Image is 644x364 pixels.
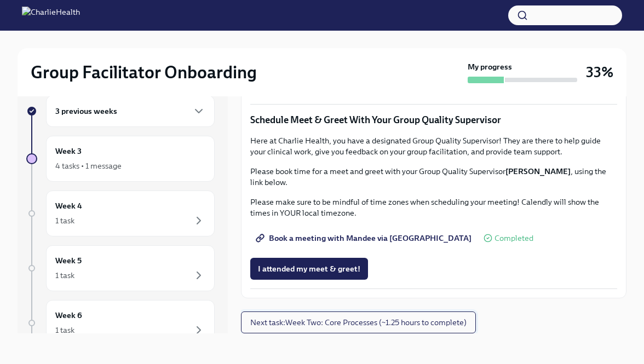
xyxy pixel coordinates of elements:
button: I attended my meet & greet! [250,258,368,280]
span: I attended my meet & greet! [258,263,360,274]
div: 1 task [55,325,74,336]
button: Next task:Week Two: Core Processes (~1.25 hours to complete) [241,311,476,333]
div: 3 previous weeks [46,95,215,127]
a: Book a meeting with Mandee via [GEOGRAPHIC_DATA] [250,227,479,249]
h6: 3 previous weeks [55,105,117,117]
a: Week 34 tasks • 1 message [26,136,215,182]
img: CharlieHealth [22,7,80,24]
p: Schedule Meet & Greet With Your Group Quality Supervisor [250,113,617,126]
h6: Week 6 [55,309,82,321]
a: Week 51 task [26,245,215,291]
p: Please make sure to be mindful of time zones when scheduling your meeting! Calendly will show the... [250,197,617,218]
h3: 33% [586,62,613,82]
strong: [PERSON_NAME] [505,166,571,176]
h6: Week 5 [55,255,82,267]
h6: Week 3 [55,145,82,157]
h2: Group Facilitator Onboarding [31,61,257,83]
h6: Week 4 [55,200,82,212]
p: Here at Charlie Health, you have a designated Group Quality Supervisor! They are there to help gu... [250,135,617,157]
strong: My progress [468,61,512,72]
div: 1 task [55,270,74,281]
span: Book a meeting with Mandee via [GEOGRAPHIC_DATA] [258,233,472,244]
a: Week 41 task [26,190,215,236]
div: 4 tasks • 1 message [55,160,122,171]
span: Next task : Week Two: Core Processes (~1.25 hours to complete) [250,317,467,328]
p: Please book time for a meet and greet with your Group Quality Supervisor , using the link below. [250,166,617,188]
a: Week 61 task [26,300,215,346]
div: 1 task [55,215,74,226]
span: Completed [495,234,533,242]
